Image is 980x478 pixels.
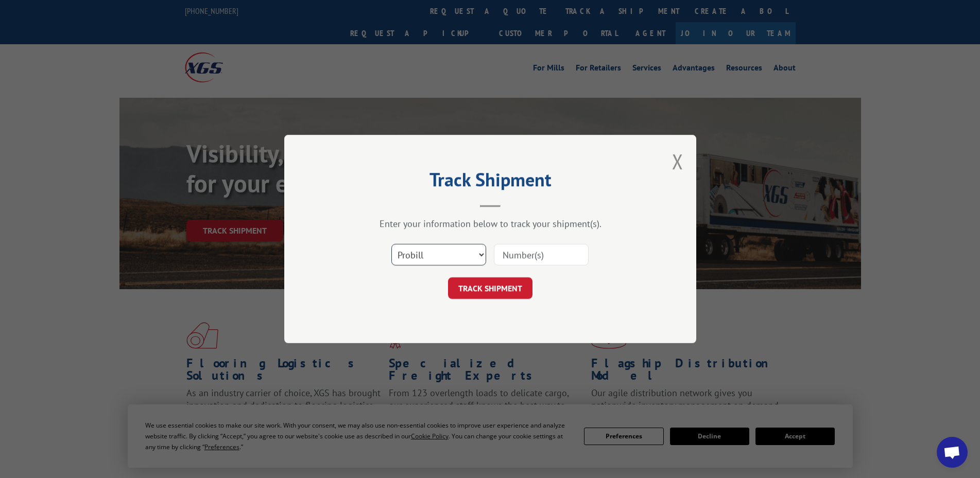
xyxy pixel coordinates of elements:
input: Number(s) [494,244,589,265]
div: Enter your information below to track your shipment(s). [336,218,645,229]
button: Close modal [672,148,683,175]
div: Open chat [937,437,968,468]
h2: Track Shipment [336,172,645,192]
button: TRACK SHIPMENT [448,277,532,299]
